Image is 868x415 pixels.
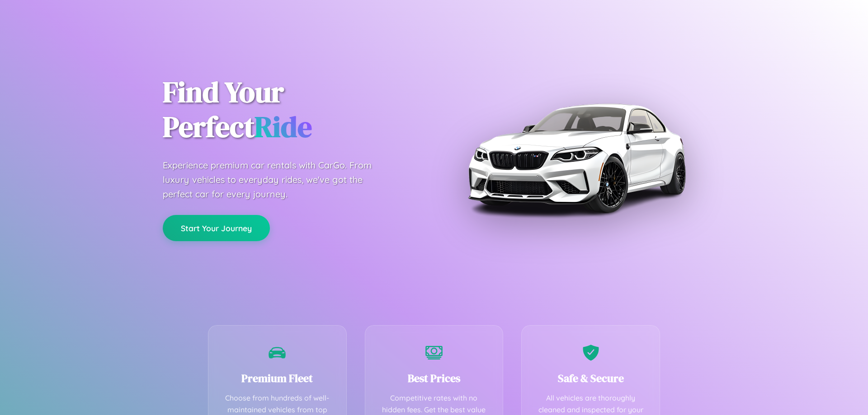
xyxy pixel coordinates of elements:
[379,371,490,386] h3: Best Prices
[163,158,389,201] p: Experience premium car rentals with CarGo. From luxury vehicles to everyday rides, we've got the ...
[222,371,333,386] h3: Premium Fleet
[163,75,420,145] h1: Find Your Perfect
[255,107,312,146] span: Ride
[163,215,270,241] button: Start Your Journey
[463,45,689,271] img: Premium BMW car rental vehicle
[535,371,646,386] h3: Safe & Secure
